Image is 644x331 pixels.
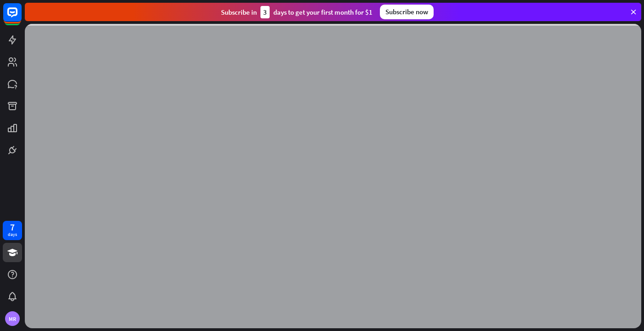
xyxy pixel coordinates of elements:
div: MR [5,311,20,326]
div: 7 [10,223,15,231]
div: days [8,231,17,238]
div: 3 [260,6,270,18]
div: Subscribe in days to get your first month for $1 [221,6,373,18]
a: 7 days [3,221,22,240]
div: Subscribe now [380,5,434,19]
